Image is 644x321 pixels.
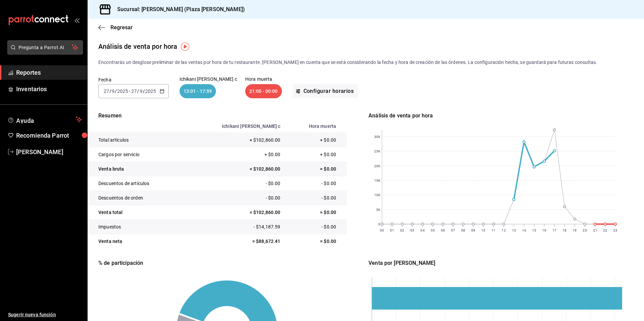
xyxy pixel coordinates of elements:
[19,44,72,51] span: Pregunta a Parrot AI
[74,17,79,23] button: open_drawer_menu
[98,41,177,51] div: Análisis de venta por hora
[186,220,284,234] td: - $14,187.59
[441,228,445,232] text: 06
[284,205,347,220] td: = $0.00
[421,228,425,232] text: 04
[186,205,284,220] td: = $102,860.00
[180,77,237,81] p: Ichikani [PERSON_NAME] c
[111,88,115,94] input: --
[98,77,169,82] label: Fecha
[603,228,607,232] text: 22
[532,228,536,232] text: 15
[502,228,506,232] text: 12
[374,164,381,168] text: 20K
[88,191,186,205] td: Descuentos de orden
[186,120,284,133] th: Ichikani [PERSON_NAME] c
[181,42,189,51] img: Tooltip marker
[400,228,404,232] text: 02
[16,115,73,123] span: Ayuda
[109,88,111,94] span: /
[583,228,587,232] text: 20
[431,228,435,232] text: 05
[180,84,216,98] div: 13:01 - 17:59
[390,228,394,232] text: 01
[410,228,414,232] text: 03
[471,228,475,232] text: 09
[115,88,117,94] span: /
[186,234,284,249] td: = $88,672.41
[5,49,83,56] a: Pregunta a Parrot AI
[16,147,82,156] span: [PERSON_NAME]
[376,208,381,212] text: 5K
[522,228,526,232] text: 14
[293,84,358,98] button: Configurar horarios
[98,24,133,31] button: Regresar
[7,40,83,55] button: Pregunta a Parrot AI
[374,149,381,153] text: 25K
[451,228,455,232] text: 07
[481,228,485,232] text: 10
[129,88,130,94] span: -
[186,133,284,147] td: + $102,860.00
[461,228,465,232] text: 08
[88,133,186,147] td: Total artículos
[512,228,516,232] text: 13
[117,88,128,94] input: ----
[284,191,347,205] td: - $0.00
[16,68,82,77] span: Reportes
[112,5,245,13] h3: Sucursal: [PERSON_NAME] (Plaza [PERSON_NAME])
[186,147,284,162] td: + $0.00
[374,135,381,139] text: 30K
[98,259,358,267] div: % de participación
[593,228,597,232] text: 21
[284,162,347,176] td: = $0.00
[368,112,628,120] div: Análisis de venta por hora
[284,220,347,234] td: - $0.00
[613,228,617,232] text: 23
[245,77,282,81] p: Hora muerta
[88,147,186,162] td: Cargos por servicio
[88,176,186,191] td: Descuentos de artículos
[98,59,633,66] p: Encontrarás un desglose preliminar de las ventas por hora de tu restaurante. [PERSON_NAME] en cue...
[284,176,347,191] td: - $0.00
[245,84,282,98] div: 21:00 - 00:00
[186,191,284,205] td: - $0.00
[562,228,567,232] text: 18
[380,228,384,232] text: 00
[573,228,577,232] text: 19
[186,162,284,176] td: = $102,860.00
[491,228,495,232] text: 11
[88,162,186,176] td: Venta bruta
[284,234,347,249] td: = $0.00
[378,222,380,226] text: 0
[88,234,186,249] td: Venta neta
[16,84,82,94] span: Inventarios
[88,220,186,234] td: Impuestos
[131,88,137,94] input: --
[137,88,139,94] span: /
[368,259,628,267] div: Venta por [PERSON_NAME]
[8,311,82,318] span: Sugerir nueva función
[145,88,156,94] input: ----
[374,193,381,197] text: 10K
[139,88,143,94] input: --
[88,205,186,220] td: Venta total
[284,147,347,162] td: + $0.00
[186,176,284,191] td: - $0.00
[284,133,347,147] td: + $0.00
[88,112,347,120] p: Resumen
[374,179,381,182] text: 15K
[552,228,556,232] text: 17
[103,88,109,94] input: --
[284,120,347,133] th: Hora muerta
[110,24,133,31] span: Regresar
[143,88,145,94] span: /
[16,131,82,140] span: Recomienda Parrot
[542,228,546,232] text: 16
